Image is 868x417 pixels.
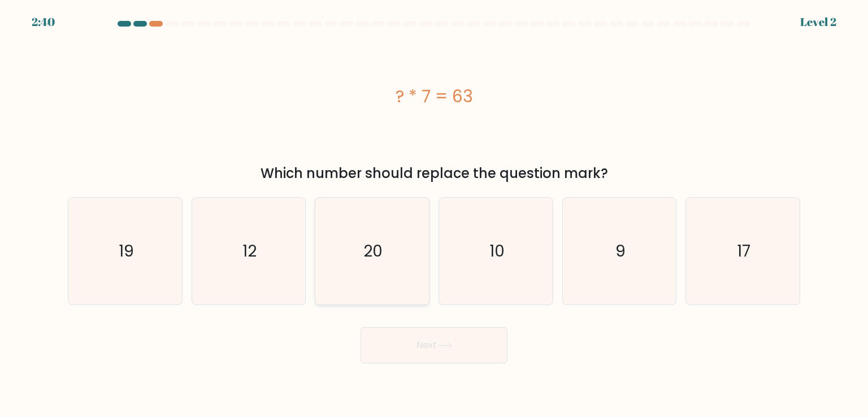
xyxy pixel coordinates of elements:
[242,240,257,262] text: 12
[32,14,55,31] div: 2:40
[489,240,505,262] text: 10
[119,240,134,262] text: 19
[68,84,800,109] div: ? * 7 = 63
[361,327,507,363] button: Next
[75,163,793,184] div: Which number should replace the question mark?
[737,240,750,262] text: 17
[800,14,836,31] div: Level 2
[615,240,626,262] text: 9
[364,240,383,262] text: 20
